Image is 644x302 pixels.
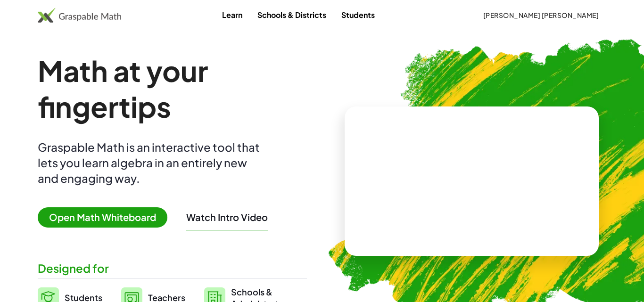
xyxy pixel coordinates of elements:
[401,146,543,217] video: What is this? This is dynamic math notation. Dynamic math notation plays a central role in how Gr...
[38,207,167,228] span: Open Math Whiteboard
[38,261,307,276] div: Designed for
[186,211,268,223] button: Watch Intro Video
[334,6,382,24] a: Students
[215,6,250,24] a: Learn
[250,6,334,24] a: Schools & Districts
[483,11,599,19] span: [PERSON_NAME] [PERSON_NAME]
[38,53,307,124] h1: Math at your fingertips
[475,7,606,24] button: [PERSON_NAME] [PERSON_NAME]
[38,139,264,186] div: Graspable Math is an interactive tool that lets you learn algebra in an entirely new and engaging...
[38,213,175,223] a: Open Math Whiteboard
